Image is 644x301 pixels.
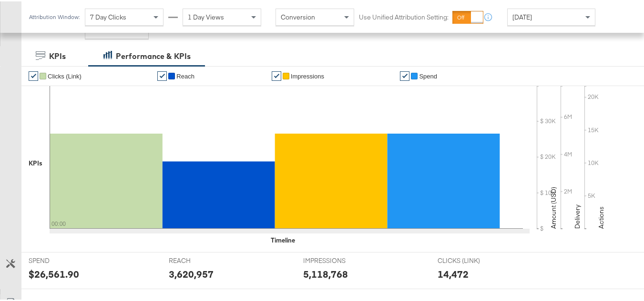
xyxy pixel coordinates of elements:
div: 14,472 [438,266,469,280]
div: Performance & KPIs [116,49,191,60]
a: ✔ [157,70,167,79]
span: [DATE] [512,11,532,20]
span: Spend [419,71,437,78]
span: IMPRESSIONS [303,255,375,264]
a: ✔ [272,70,281,79]
span: 1 Day Views [188,11,224,20]
div: Attribution Window: [29,12,80,19]
div: 3,620,957 [169,266,214,280]
div: KPIs [49,49,66,60]
div: Timeline [271,234,295,243]
span: Reach [176,71,194,78]
span: SPEND [29,255,100,264]
a: ✔ [400,70,409,79]
text: Actions [597,205,605,227]
div: 5,118,768 [303,266,348,280]
text: Delivery [573,203,582,227]
label: Use Unified Attribution Setting: [359,11,449,20]
span: CLICKS (LINK) [438,255,509,264]
span: Clicks (Link) [48,71,82,78]
div: KPIs [29,157,42,166]
a: ✔ [29,70,38,79]
span: Impressions [291,71,324,78]
span: REACH [169,255,240,264]
div: $26,561.90 [29,266,79,280]
text: Amount (USD) [549,185,558,227]
span: 7 Day Clicks [90,11,126,20]
span: Conversion [281,11,315,20]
